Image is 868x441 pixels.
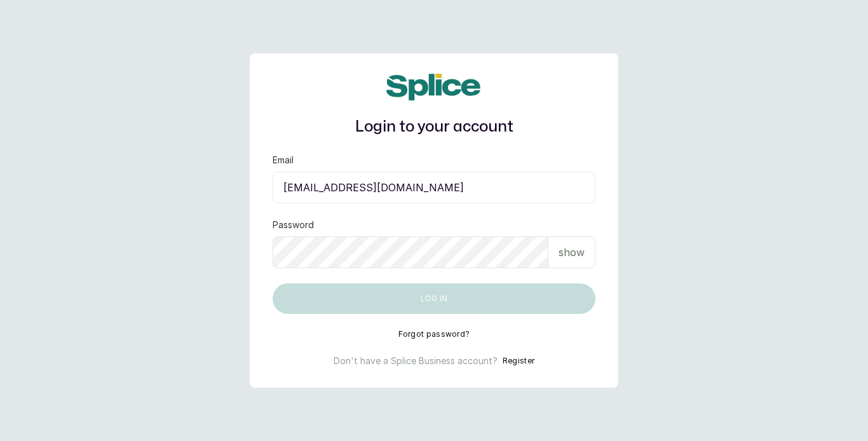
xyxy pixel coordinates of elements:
[273,219,314,231] label: Password
[273,116,595,139] h1: Login to your account
[273,154,294,166] label: Email
[559,245,585,260] p: show
[273,172,595,203] input: email@acme.com
[503,355,534,367] button: Register
[273,283,595,314] button: Log in
[334,355,498,367] p: Don't have a Splice Business account?
[398,329,470,339] button: Forgot password?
